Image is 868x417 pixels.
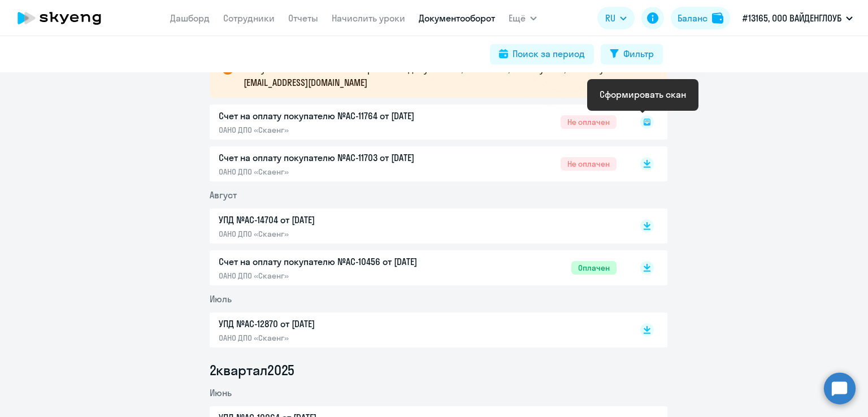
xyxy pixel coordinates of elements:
[671,7,730,29] button: Балансbalance
[737,5,858,32] button: #13165, ООО ВАЙДЕНГЛОУБ
[219,255,617,281] a: Счет на оплату покупателю №AC-10456 от [DATE]ОАНО ДПО «Скаенг»Оплачен
[288,12,318,24] a: Отчеты
[513,47,585,60] div: Поиск за период
[509,7,537,29] button: Ещё
[219,213,617,239] a: УПД №AC-14704 от [DATE]ОАНО ДПО «Скаенг»
[601,44,663,64] button: Фильтр
[244,62,647,89] p: В случае возникновения вопросов по документам, напишите, пожалуйста, на почту [EMAIL_ADDRESS][DOM...
[219,317,456,331] p: УПД №AC-12870 от [DATE]
[219,271,456,281] p: ОАНО ДПО «Скаенг»
[332,12,405,24] a: Начислить уроки
[597,7,635,29] button: RU
[419,12,495,24] a: Документооборот
[210,293,232,305] span: Июль
[490,44,594,64] button: Поиск за период
[219,333,456,343] p: ОАНО ДПО «Скаенг»
[219,151,617,177] a: Счет на оплату покупателю №AC-11703 от [DATE]ОАНО ДПО «Скаенг»Не оплачен
[605,11,615,25] span: RU
[219,167,456,177] p: ОАНО ДПО «Скаенг»
[223,12,275,24] a: Сотрудники
[623,47,654,60] div: Фильтр
[509,11,526,25] span: Ещё
[678,11,708,25] div: Баланс
[743,11,841,25] p: #13165, ООО ВАЙДЕНГЛОУБ
[210,189,237,201] span: Август
[219,229,456,239] p: ОАНО ДПО «Скаенг»
[561,157,617,171] span: Не оплачен
[210,387,232,398] span: Июнь
[219,151,456,164] p: Счет на оплату покупателю №AC-11703 от [DATE]
[219,213,456,227] p: УПД №AC-14704 от [DATE]
[210,361,667,379] li: 2 квартал 2025
[219,317,617,343] a: УПД №AC-12870 от [DATE]ОАНО ДПО «Скаенг»
[219,255,456,268] p: Счет на оплату покупателю №AC-10456 от [DATE]
[600,88,686,101] div: Сформировать скан
[170,12,210,24] a: Дашборд
[712,12,723,24] img: balance
[571,261,617,275] span: Оплачен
